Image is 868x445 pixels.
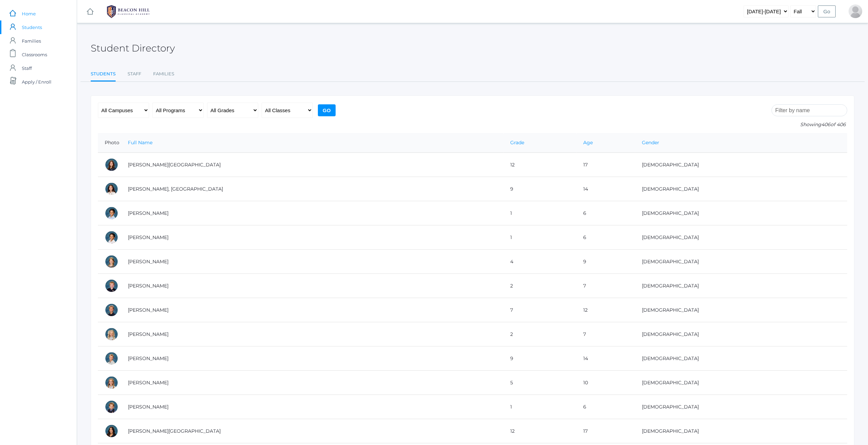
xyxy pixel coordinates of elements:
div: Grayson Abrea [105,231,118,244]
td: [PERSON_NAME] [121,201,503,225]
th: Photo [98,133,121,153]
td: [DEMOGRAPHIC_DATA] [635,274,847,298]
a: Full Name [128,139,152,146]
input: Go [318,104,336,116]
div: Charlotte Abdulla [105,158,118,172]
div: Amelia Adams [105,255,118,268]
td: 6 [576,201,635,225]
td: [PERSON_NAME] [121,298,503,322]
td: 7 [576,274,635,298]
td: [PERSON_NAME] [121,322,503,346]
td: [DEMOGRAPHIC_DATA] [635,346,847,371]
td: [DEMOGRAPHIC_DATA] [635,250,847,274]
td: [DEMOGRAPHIC_DATA] [635,298,847,322]
td: [PERSON_NAME] [121,395,503,419]
span: Staff [22,61,32,75]
td: [DEMOGRAPHIC_DATA] [635,225,847,250]
td: 2 [503,274,576,298]
td: 6 [576,395,635,419]
div: Elle Albanese [105,327,118,341]
span: Students [22,20,42,34]
td: [PERSON_NAME] [121,346,503,371]
td: 2 [503,322,576,346]
td: [DEMOGRAPHIC_DATA] [635,371,847,395]
td: 7 [576,322,635,346]
td: [PERSON_NAME] [121,225,503,250]
span: 406 [821,121,830,128]
td: [DEMOGRAPHIC_DATA] [635,322,847,346]
td: 6 [576,225,635,250]
td: [DEMOGRAPHIC_DATA] [635,177,847,201]
p: Showing of 406 [771,121,847,128]
td: 1 [503,395,576,419]
td: [PERSON_NAME] [121,274,503,298]
td: [DEMOGRAPHIC_DATA] [635,395,847,419]
td: [DEMOGRAPHIC_DATA] [635,153,847,177]
td: 9 [503,346,576,371]
td: 7 [503,298,576,322]
td: 17 [576,419,635,443]
div: Phoenix Abdulla [105,182,118,196]
td: 14 [576,177,635,201]
td: 9 [503,177,576,201]
a: Staff [128,67,141,81]
span: Classrooms [22,48,47,61]
a: Gender [642,139,659,146]
td: 17 [576,153,635,177]
a: Grade [510,139,524,146]
div: Cole Albanese [105,303,118,317]
div: Nolan Alstot [105,400,118,414]
td: 10 [576,371,635,395]
td: [PERSON_NAME], [GEOGRAPHIC_DATA] [121,177,503,201]
td: [PERSON_NAME][GEOGRAPHIC_DATA] [121,153,503,177]
span: Apply / Enroll [22,75,52,89]
td: 9 [576,250,635,274]
td: [DEMOGRAPHIC_DATA] [635,419,847,443]
td: 12 [503,419,576,443]
a: Families [153,67,174,81]
a: Age [583,139,593,146]
div: Victoria Arellano [105,424,118,438]
td: [PERSON_NAME] [121,371,503,395]
img: BHCALogos-05-308ed15e86a5a0abce9b8dd61676a3503ac9727e845dece92d48e8588c001991.png [103,3,154,20]
td: 1 [503,225,576,250]
td: 14 [576,346,635,371]
div: Paige Albanese [105,376,118,389]
div: Ashley Davidson [849,4,862,18]
input: Go [818,5,836,17]
span: Home [22,7,36,20]
td: 12 [503,153,576,177]
td: 1 [503,201,576,225]
td: 12 [576,298,635,322]
td: 5 [503,371,576,395]
div: Jack Adams [105,279,118,293]
h2: Student Directory [91,43,175,54]
td: 4 [503,250,576,274]
input: Filter by name [771,104,847,116]
td: [PERSON_NAME][GEOGRAPHIC_DATA] [121,419,503,443]
div: Logan Albanese [105,352,118,365]
td: [PERSON_NAME] [121,250,503,274]
span: Families [22,34,41,48]
div: Dominic Abrea [105,206,118,220]
a: Students [91,67,116,82]
td: [DEMOGRAPHIC_DATA] [635,201,847,225]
